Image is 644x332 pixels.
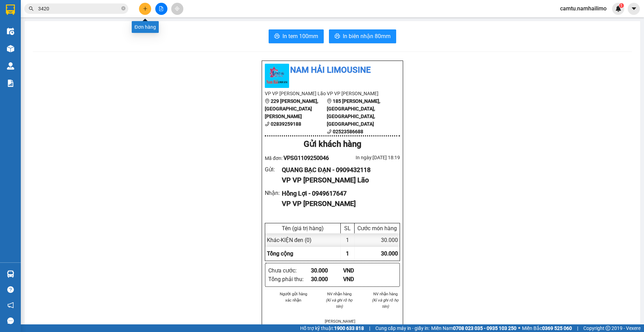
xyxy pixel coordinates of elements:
[372,298,399,309] i: (Kí và ghi rõ họ tên)
[265,98,318,119] b: 229 [PERSON_NAME], [GEOGRAPHIC_DATA][PERSON_NAME]
[7,45,14,52] img: warehouse-icon
[327,99,332,104] span: environment
[269,29,324,43] button: printerIn tem 100mm
[369,324,370,332] span: |
[271,121,301,127] b: 02839259188
[631,6,637,12] span: caret-down
[615,6,621,12] img: icon-new-feature
[265,165,282,174] div: Gửi :
[132,21,159,33] div: Đơn hàng
[171,3,183,15] button: aim
[6,5,15,15] img: logo-vxr
[265,64,400,77] li: Nam Hải Limousine
[577,324,578,332] span: |
[311,266,343,275] div: 30.000
[265,64,289,88] img: logo.jpg
[7,302,14,308] span: notification
[371,291,400,297] li: NV nhận hàng
[265,122,270,126] span: phone
[265,154,332,162] div: Mã đơn:
[327,90,389,97] li: VP VP [PERSON_NAME]
[7,317,14,324] span: message
[325,318,354,324] li: [PERSON_NAME]
[143,6,148,11] span: plus
[311,275,343,284] div: 30.000
[284,155,329,161] span: VPSG1109250046
[121,6,125,12] span: close-circle
[620,3,623,8] span: 1
[7,270,14,278] img: warehouse-icon
[356,225,398,232] div: Cước món hàng
[175,6,180,11] span: aim
[346,250,349,257] span: 1
[274,33,280,40] span: printer
[522,324,572,332] span: Miền Bắc
[7,286,14,293] span: question-circle
[518,327,520,330] span: ⚪️
[326,298,353,309] i: (Kí và ghi rõ họ tên)
[139,3,151,15] button: plus
[628,3,640,15] button: caret-down
[267,250,293,257] span: Tổng cộng
[333,129,363,134] b: 02523586688
[268,266,311,275] div: Chưa cước :
[7,28,14,35] img: warehouse-icon
[29,6,34,11] span: search
[555,4,612,13] span: camtu.namhailimo
[279,291,308,303] li: Người gửi hàng xác nhận
[355,233,400,247] div: 30.000
[619,3,624,8] sup: 1
[332,154,400,161] div: In ngày: [DATE] 18:19
[334,325,364,331] strong: 1900 633 818
[155,3,167,15] button: file-add
[325,291,354,297] li: NV nhận hàng
[343,32,391,41] span: In biên nhận 80mm
[342,225,353,232] div: SL
[265,99,270,104] span: environment
[265,90,327,97] li: VP VP [PERSON_NAME] Lão
[282,198,394,209] div: VP VP [PERSON_NAME]
[327,129,332,134] span: phone
[381,250,398,257] span: 30.000
[606,326,610,331] span: copyright
[282,189,394,198] div: Hồng Lợi - 0949617647
[282,175,394,186] div: VP VP [PERSON_NAME] Lão
[267,225,339,232] div: Tên (giá trị hàng)
[453,325,516,331] strong: 0708 023 035 - 0935 103 250
[343,275,375,284] div: VND
[265,189,282,197] div: Nhận :
[121,6,125,10] span: close-circle
[267,237,312,243] span: Khác - KIỆN đen (0)
[375,324,429,332] span: Cung cấp máy in - giấy in:
[431,324,516,332] span: Miền Nam
[38,5,120,12] input: Tìm tên, số ĐT hoặc mã đơn
[300,324,364,332] span: Hỗ trợ kỹ thuật:
[334,33,340,40] span: printer
[7,80,14,87] img: solution-icon
[341,233,355,247] div: 1
[542,325,572,331] strong: 0369 525 060
[282,32,318,41] span: In tem 100mm
[327,98,380,127] b: 185 [PERSON_NAME], [GEOGRAPHIC_DATA], [GEOGRAPHIC_DATA], [GEOGRAPHIC_DATA]
[282,165,394,175] div: QUANG BẠC ĐẠN - 0909432118
[265,138,400,151] div: Gửi khách hàng
[7,62,14,70] img: warehouse-icon
[159,6,164,11] span: file-add
[343,266,375,275] div: VND
[268,275,311,284] div: Tổng phải thu :
[329,29,396,43] button: printerIn biên nhận 80mm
